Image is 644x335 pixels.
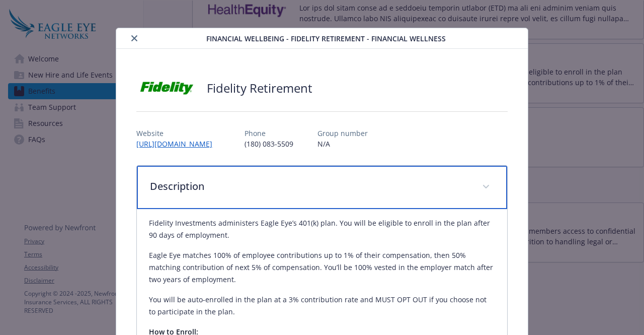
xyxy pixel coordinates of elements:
[149,217,495,241] p: Fidelity Investments administers Eagle Eye’s 401(k) plan. You will be eligible to enroll in the p...
[317,128,368,139] p: Group number
[150,179,469,194] p: Description
[207,80,312,97] h2: Fidelity Retirement
[245,128,293,139] p: Phone
[206,33,446,44] span: Financial Wellbeing - Fidelity Retirement - Financial Wellness
[136,139,220,149] a: [URL][DOMAIN_NAME]
[317,139,368,149] p: N/A
[245,139,293,149] p: (180) 083-5509
[149,249,495,286] p: Eagle Eye matches 100% of employee contributions up to 1% of their compensation, then 50% matchin...
[136,128,220,139] p: Website
[128,32,140,44] button: close
[149,294,495,318] p: You will be auto-enrolled in the plan at a 3% contribution rate and MUST OPT OUT if you choose no...
[137,166,507,209] div: Description
[136,73,197,103] img: Fidelity Investments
